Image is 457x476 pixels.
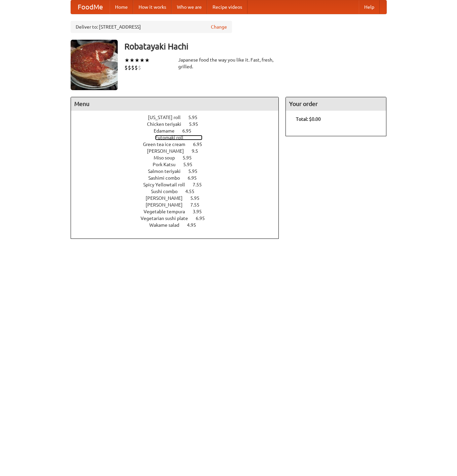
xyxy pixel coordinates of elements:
a: Who we are [172,0,207,14]
span: Sushi combo [151,189,184,194]
span: 6.95 [188,175,203,181]
span: Miso soup [154,155,182,160]
span: 5.95 [188,115,204,120]
span: [US_STATE] roll [148,115,187,120]
a: [PERSON_NAME] 9.5 [147,148,211,154]
a: [PERSON_NAME] 5.95 [146,195,212,201]
a: Sashimi combo 6.95 [148,175,209,181]
a: Miso soup 5.95 [154,155,204,160]
a: Sushi combo 4.55 [151,189,207,194]
span: 5.95 [190,195,206,201]
span: 6.95 [196,216,212,221]
span: 5.95 [189,121,205,127]
a: How it works [133,0,172,14]
span: [PERSON_NAME] [146,195,189,201]
span: [PERSON_NAME] [146,202,189,208]
span: Edamame [154,128,181,134]
span: Salmon teriyaki [148,169,187,174]
span: 5.95 [188,169,204,174]
a: Green tea ice cream 6.95 [143,142,215,147]
span: 4.55 [185,189,201,194]
span: Wakame salad [149,222,186,228]
a: Help [359,0,380,14]
h4: Your order [286,97,386,111]
a: Salmon teriyaki 5.95 [148,169,210,174]
a: Chicken teriyaki 5.95 [147,121,211,127]
div: Deliver to: [STREET_ADDRESS] [71,21,232,33]
span: 3.95 [193,209,208,214]
li: ★ [129,57,135,64]
a: Home [110,0,133,14]
span: 7.55 [193,182,208,187]
a: Edamame 6.95 [154,128,204,134]
span: Vegetable tempura [144,209,192,214]
span: Futomaki roll [155,135,190,140]
li: $ [135,64,138,71]
a: Change [211,24,227,30]
a: FoodMe [71,0,110,14]
li: ★ [135,57,140,64]
a: Vegetable tempura 3.95 [144,209,214,214]
a: Vegetarian sushi plate 6.95 [141,216,217,221]
img: angular.jpg [71,40,118,90]
span: 9.5 [192,148,205,154]
div: Japanese food the way you like it. Fast, fresh, grilled. [178,57,279,70]
li: $ [131,64,135,71]
span: Pork Katsu [153,162,182,167]
a: Pork Katsu 5.95 [153,162,205,167]
span: Spicy Yellowtail roll [143,182,192,187]
span: Green tea ice cream [143,142,192,147]
a: Spicy Yellowtail roll 7.55 [143,182,214,187]
h3: Robatayaki Hachi [124,40,387,53]
span: Chicken teriyaki [147,121,188,127]
li: $ [128,64,131,71]
li: ★ [140,57,145,64]
span: [PERSON_NAME] [147,148,191,154]
a: Recipe videos [207,0,247,14]
li: $ [138,64,141,71]
b: Total: $0.00 [296,116,321,122]
span: Sashimi combo [148,175,187,181]
h4: Menu [71,97,279,111]
span: 6.95 [193,142,209,147]
span: Vegetarian sushi plate [141,216,195,221]
span: 6.95 [182,128,198,134]
a: Futomaki roll [155,135,202,140]
li: ★ [145,57,150,64]
a: [US_STATE] roll 5.95 [148,115,210,120]
span: 7.55 [190,202,206,208]
a: Wakame salad 4.95 [149,222,208,228]
li: $ [124,64,128,71]
li: ★ [124,57,129,64]
span: 5.95 [183,162,199,167]
a: [PERSON_NAME] 7.55 [146,202,212,208]
span: 5.95 [183,155,198,160]
span: 4.95 [187,222,203,228]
